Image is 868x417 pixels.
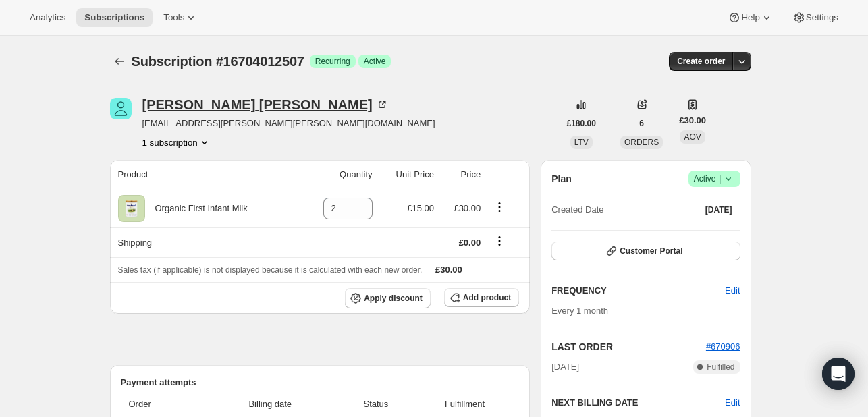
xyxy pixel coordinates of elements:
[76,8,153,27] button: Subscriptions
[118,195,145,222] img: product img
[463,292,511,303] span: Add product
[639,118,644,129] span: 6
[669,52,733,71] button: Create order
[707,362,734,372] span: Fulfilled
[741,12,759,23] span: Help
[551,360,579,374] span: [DATE]
[30,12,65,23] span: Analytics
[725,396,740,410] button: Edit
[551,340,706,354] h2: LAST ORDER
[121,376,520,389] h2: Payment attempts
[110,227,300,257] th: Shipping
[551,242,740,260] button: Customer Portal
[364,293,423,304] span: Apply discount
[551,396,725,410] h2: NEXT BILLING DATE
[110,160,300,190] th: Product
[694,172,735,186] span: Active
[822,358,855,390] div: Open Intercom Messenger
[142,136,211,149] button: Product actions
[132,54,304,69] span: Subscription #16704012507
[677,56,725,67] span: Create order
[207,397,334,411] span: Billing date
[315,56,350,67] span: Recurring
[110,98,132,119] span: Hannah Thompson
[551,284,725,298] h2: FREQUENCY
[142,117,435,130] span: [EMAIL_ADDRESS][PERSON_NAME][PERSON_NAME][DOMAIN_NAME]
[567,118,596,129] span: £180.00
[551,203,603,217] span: Created Date
[559,114,604,133] button: £180.00
[438,160,485,190] th: Price
[631,114,652,133] button: 6
[345,288,431,308] button: Apply discount
[118,265,423,275] span: Sales tax (if applicable) is not displayed because it is calculated with each new order.
[705,204,732,215] span: [DATE]
[459,238,481,248] span: £0.00
[145,202,248,215] div: Organic First Infant Milk
[444,288,519,307] button: Add product
[300,160,377,190] th: Quantity
[697,200,740,219] button: [DATE]
[725,284,740,298] span: Edit
[407,203,434,213] span: £15.00
[574,138,589,147] span: LTV
[454,203,481,213] span: £30.00
[22,8,74,27] button: Analytics
[163,12,184,23] span: Tools
[377,160,438,190] th: Unit Price
[624,138,659,147] span: ORDERS
[342,397,410,411] span: Status
[679,114,706,128] span: £30.00
[719,173,721,184] span: |
[706,341,740,352] a: #670906
[706,340,740,354] button: #670906
[142,98,389,111] div: [PERSON_NAME] [PERSON_NAME]
[717,280,748,302] button: Edit
[684,132,701,142] span: AOV
[489,233,510,248] button: Shipping actions
[489,200,510,215] button: Product actions
[551,172,572,186] h2: Plan
[620,246,682,256] span: Customer Portal
[110,52,129,71] button: Subscriptions
[418,397,511,411] span: Fulfillment
[720,8,781,27] button: Help
[435,265,462,275] span: £30.00
[364,56,386,67] span: Active
[84,12,144,23] span: Subscriptions
[806,12,838,23] span: Settings
[551,306,608,316] span: Every 1 month
[784,8,846,27] button: Settings
[155,8,206,27] button: Tools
